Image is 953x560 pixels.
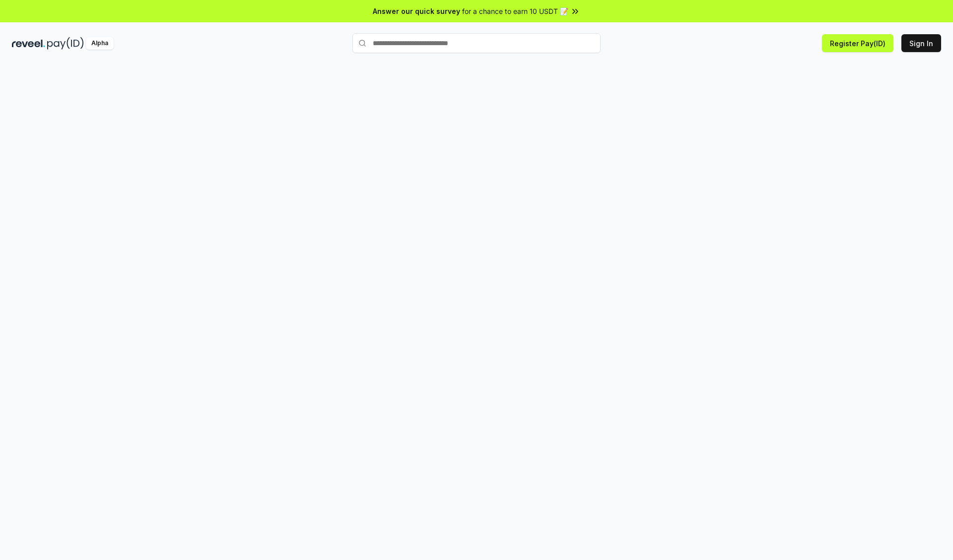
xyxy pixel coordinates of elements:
img: pay_id [47,37,84,50]
button: Sign In [901,34,941,52]
div: Alpha [86,37,114,50]
button: Register Pay(ID) [822,34,893,52]
span: for a chance to earn 10 USDT 📝 [462,6,568,16]
img: reveel_dark [12,37,45,50]
span: Answer our quick survey [373,6,460,16]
